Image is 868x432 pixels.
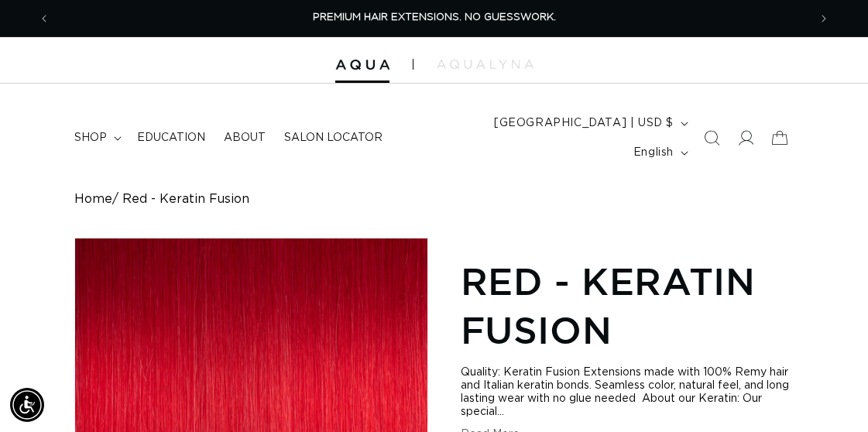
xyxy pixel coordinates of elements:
[494,115,674,132] span: [GEOGRAPHIC_DATA] | USD $
[807,4,841,33] button: Next announcement
[313,12,556,22] span: PREMIUM HAIR EXTENSIONS. NO GUESSWORK.
[633,145,674,161] span: English
[122,192,249,207] span: Red - Keratin Fusion
[74,192,794,207] nav: breadcrumbs
[10,388,44,422] div: Accessibility Menu
[284,131,383,145] span: Salon Locator
[275,122,392,154] a: Salon Locator
[437,60,533,69] img: aqualyna.com
[224,131,266,145] span: About
[695,121,729,155] summary: Search
[65,122,128,154] summary: shop
[74,131,107,145] span: shop
[74,192,112,207] a: Home
[461,257,794,354] h1: Red - Keratin Fusion
[624,138,695,167] button: English
[461,366,794,419] div: Quality: Keratin Fusion Extensions made with 100% Remy hair and Italian keratin bonds. Seamless c...
[214,122,275,154] a: About
[128,122,214,154] a: Education
[485,108,695,138] button: [GEOGRAPHIC_DATA] | USD $
[27,4,61,33] button: Previous announcement
[335,60,389,70] img: Aqua Hair Extensions
[137,131,205,145] span: Education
